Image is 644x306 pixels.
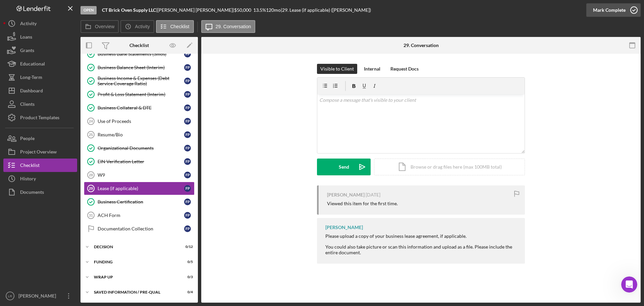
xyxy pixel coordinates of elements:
div: Lisbel says… [5,15,129,44]
div: Business Collateral & DTE [98,105,184,111]
div: 0 / 5 [181,260,193,264]
div: 0 / 4 [181,290,193,294]
div: F P [184,118,191,125]
div: I tried to do it but it didn't allow me to. [32,48,123,54]
div: F P [184,51,191,57]
button: People [3,132,77,145]
div: Internal [364,64,380,74]
div: F P [184,78,191,84]
button: Loans [3,30,77,44]
a: Business Bank Statements (3mos)FP [84,47,195,61]
div: Decision [94,245,176,249]
button: Upload attachment [32,215,37,220]
button: Clients [3,97,77,111]
a: Business Collateral & DTEFP [84,101,195,115]
div: Product Templates [20,111,59,126]
div: Close [118,3,130,15]
button: Dashboard [3,84,77,97]
div: 13.5 % [253,7,266,13]
div: Send [339,159,349,175]
div: that didnt work. Is there a way to delete that task from the checklist and add a new one? [24,15,129,43]
button: Long-Term [3,71,77,84]
tspan: 31 [89,213,93,217]
tspan: 29 [89,186,93,190]
div: F P [184,91,191,98]
div: F P [184,64,191,71]
div: Lisbel says… [5,59,129,125]
div: F P [184,145,191,151]
div: F P [184,104,191,111]
div: 0 / 12 [181,245,193,249]
a: 28W9FP [84,168,195,182]
button: Visible to Client [317,64,357,74]
div: Funding [94,260,176,264]
div: 29. Conversation [404,43,439,48]
div: Project Overview [20,145,57,160]
div: Lisbel says… [5,44,129,59]
div: I tried to do it but it didn't allow me to. [27,44,129,58]
div: Checklist [20,159,40,174]
button: History [3,172,77,185]
button: go back [4,3,17,15]
div: Activity [20,17,37,32]
a: Product Templates [3,111,77,124]
a: Profit & Loss Statement (Interim)FP [84,88,195,101]
button: Send a message… [115,212,126,223]
button: Checklist [156,20,194,33]
div: Business Balance Sheet (Interim) [98,65,184,70]
tspan: 25 [89,133,93,137]
div: F P [184,172,191,178]
a: Educational [3,57,77,71]
button: Overview [80,20,119,33]
div: that didnt work. Is there a way to delete that task from the checklist and add a new one? [30,19,123,39]
div: Wrap up [94,275,176,279]
p: Active 3h ago [33,8,62,15]
div: Long-Term [20,71,42,86]
div: Please upload a copy of your business lease agreement, if applicable. You could also take picture... [325,233,518,255]
div: F P [184,199,191,205]
div: 120 mo [266,7,281,13]
button: 29. Conversation [201,20,256,33]
div: | [102,7,157,13]
a: Checklist [3,159,77,172]
div: F P [184,225,191,232]
button: Request Docs [387,64,422,74]
time: 2025-09-15 17:54 [366,192,380,198]
a: Business CertificationFP [84,195,195,209]
tspan: 28 [89,173,93,177]
button: Gif picker [21,215,26,220]
div: F P [184,212,191,219]
button: Grants [3,44,77,57]
button: Activity [3,17,77,30]
div: Christina says… [5,125,129,251]
span: $50,000 [234,7,251,13]
a: 25Resume/BioFP [84,128,195,141]
button: Mark Complete [586,3,641,17]
button: Project Overview [3,145,77,159]
div: History [20,172,36,187]
a: Documentation CollectionFP [84,222,195,235]
div: she is still getting the same error message: Unfortunately, it's the same error message "Expired ... [30,63,123,116]
div: Open [80,6,97,14]
div: Use of Proceeds [98,119,184,124]
div: Organizational Documents [98,145,184,151]
div: People [20,132,35,147]
text: LR [8,294,12,298]
div: Clients [20,97,35,113]
div: she is still getting the same error message: Unfortunately, it's the same error message "Expired ... [24,59,129,120]
a: 24Use of ProceedsFP [84,115,195,128]
div: | 29. Lease (if applicable) ([PERSON_NAME]) [281,7,371,13]
a: Business Balance Sheet (Interim)FP [84,61,195,74]
a: 29Lease (if applicable)FP [84,182,195,195]
div: F P [184,185,191,192]
div: Business Bank Statements (3mos) [98,51,184,57]
a: 31ACH FormFP [84,209,195,222]
button: LR[PERSON_NAME] [3,289,77,303]
button: Send [317,159,371,175]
